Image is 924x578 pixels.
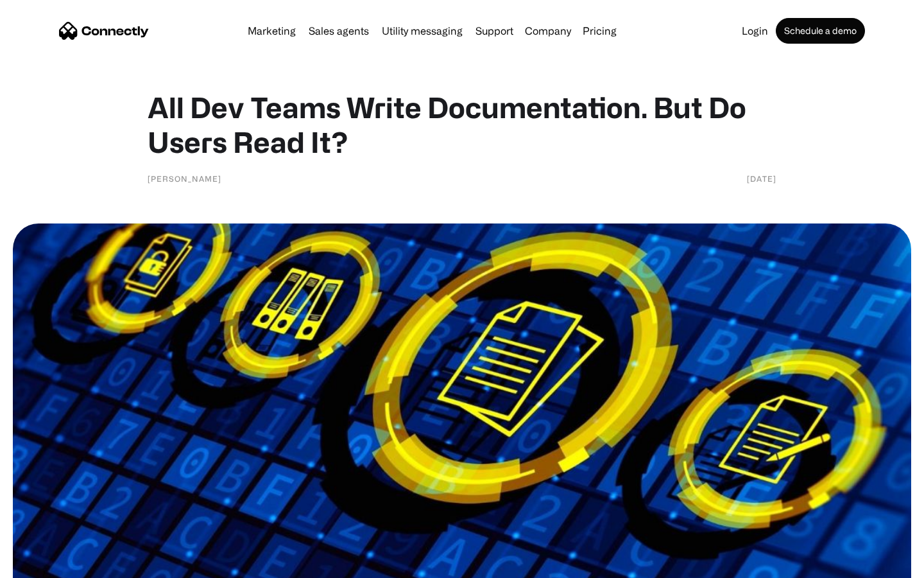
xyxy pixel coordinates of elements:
[776,18,865,44] a: Schedule a demo
[13,556,77,574] aside: Language selected: English
[525,22,571,40] div: Company
[148,172,221,185] div: [PERSON_NAME]
[577,26,622,36] a: Pricing
[148,90,776,159] h1: All Dev Teams Write Documentation. But Do Users Read It?
[243,26,301,36] a: Marketing
[304,26,374,36] a: Sales agents
[747,172,776,185] div: [DATE]
[26,556,77,574] ul: Language list
[470,26,518,36] a: Support
[377,26,468,36] a: Utility messaging
[737,26,773,36] a: Login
